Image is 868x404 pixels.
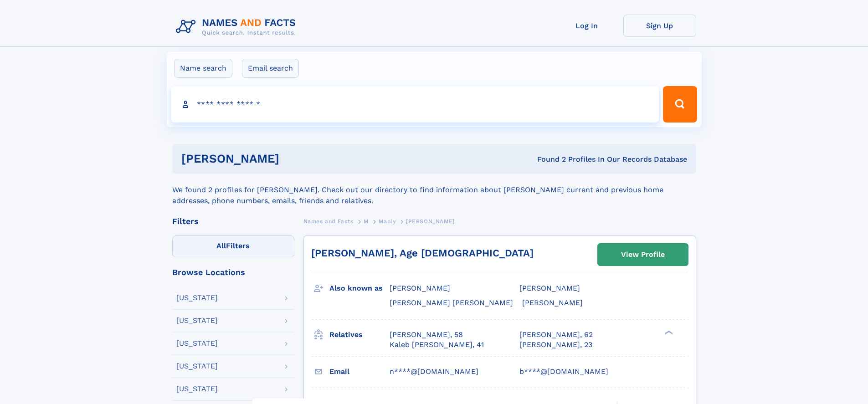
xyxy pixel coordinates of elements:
[242,59,299,78] label: Email search
[408,154,687,164] div: Found 2 Profiles In Our Records Database
[329,281,390,296] h3: Also known as
[176,340,218,347] div: [US_STATE]
[172,268,294,276] div: Browse Locations
[174,59,232,78] label: Name search
[364,215,369,227] a: M
[311,247,534,259] a: [PERSON_NAME], Age [DEMOGRAPHIC_DATA]
[176,363,218,370] div: [US_STATE]
[519,340,592,350] a: [PERSON_NAME], 23
[390,298,513,307] span: [PERSON_NAME] [PERSON_NAME]
[379,218,395,225] span: Manly
[329,364,390,379] h3: Email
[390,330,463,340] a: [PERSON_NAME], 58
[364,218,369,225] span: M
[390,284,450,292] span: [PERSON_NAME]
[598,244,688,266] a: View Profile
[303,215,354,227] a: Names and Facts
[550,15,623,37] a: Log In
[663,86,697,123] button: Search Button
[181,153,408,164] h1: [PERSON_NAME]
[172,174,696,206] div: We found 2 profiles for [PERSON_NAME]. Check out our directory to find information about [PERSON_...
[519,284,580,292] span: [PERSON_NAME]
[329,327,390,343] h3: Relatives
[621,244,665,265] div: View Profile
[522,298,583,307] span: [PERSON_NAME]
[390,340,484,350] a: Kaleb [PERSON_NAME], 41
[663,329,673,335] div: ❯
[519,330,593,340] a: [PERSON_NAME], 62
[176,294,218,302] div: [US_STATE]
[216,241,226,250] span: All
[172,235,294,257] label: Filters
[172,15,303,39] img: Logo Names and Facts
[379,215,395,227] a: Manly
[172,217,294,225] div: Filters
[406,218,455,225] span: [PERSON_NAME]
[171,86,659,123] input: search input
[176,385,218,393] div: [US_STATE]
[176,317,218,324] div: [US_STATE]
[623,15,696,37] a: Sign Up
